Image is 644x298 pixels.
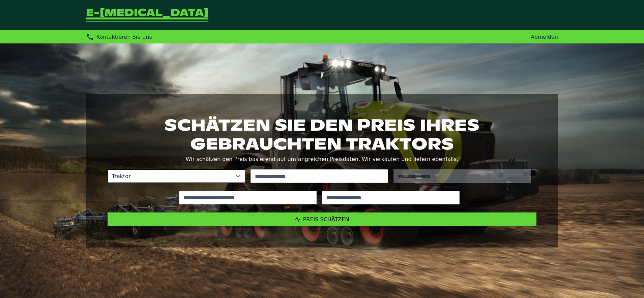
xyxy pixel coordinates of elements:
a: Abmelden [531,34,558,40]
span: Preis schätzen [303,216,349,223]
div: Kontaktieren Sie uns [86,33,152,41]
span: Traktor [108,170,231,183]
p: Wir schätzen den Preis basierend auf umfangreichen Preisdaten. Wir verkaufen und liefern ebenfalls. [108,155,536,164]
h1: Schätzen Sie den Preis Ihres gebrauchten Traktors [108,115,536,153]
a: Zurück zur Startseite [86,8,208,22]
span: Kontaktieren Sie uns [96,34,152,40]
button: Preis schätzen [108,212,536,226]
